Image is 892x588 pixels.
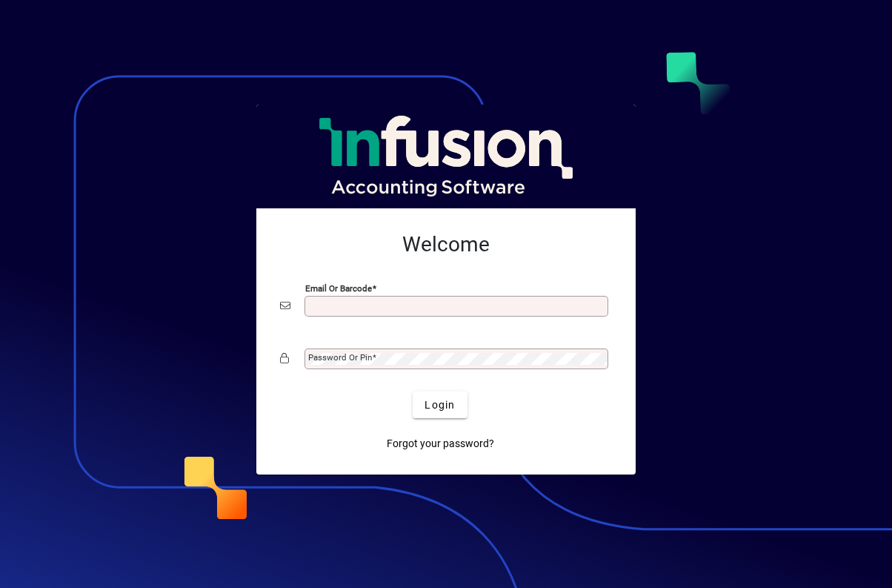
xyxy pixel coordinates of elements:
[280,232,612,257] h2: Welcome
[413,392,467,418] button: Login
[381,430,500,457] a: Forgot your password?
[425,397,455,413] span: Login
[305,283,372,294] mat-label: Email or Barcode
[308,352,372,363] mat-label: Password or Pin
[387,436,494,452] span: Forgot your password?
